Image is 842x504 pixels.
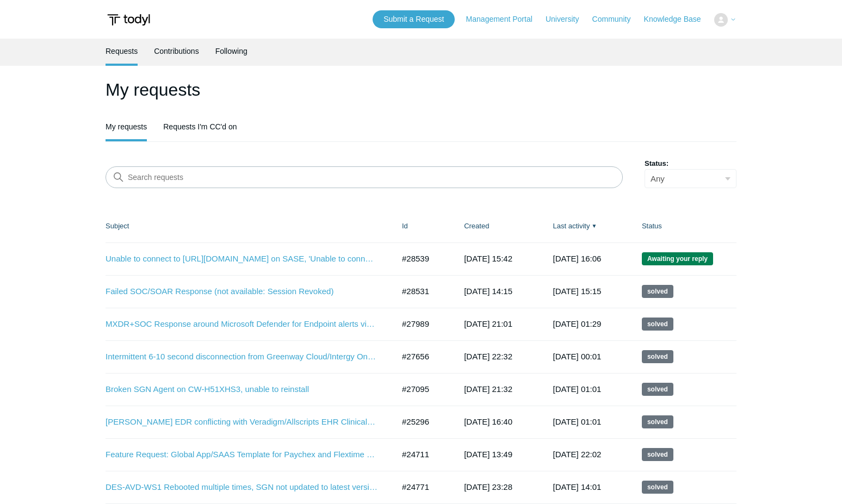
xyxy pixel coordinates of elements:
a: Management Portal [466,14,543,25]
time: 2025-09-30T15:42:15+00:00 [464,254,512,263]
a: Following [215,39,247,64]
h1: My requests [106,77,736,103]
a: Contributions [154,39,199,64]
time: 2025-06-02T22:02:21+00:00 [553,450,602,459]
time: 2025-08-06T21:32:08+00:00 [464,384,512,394]
a: DES-AVD-WS1 Rebooted multiple times, SGN not updated to latest version (5.4.5) [106,481,377,494]
a: My requests [106,114,147,139]
td: #28531 [391,275,453,308]
td: #27989 [391,308,453,340]
a: Requests [106,39,138,64]
td: #27095 [391,373,453,406]
a: Broken SGN Agent on CW-H51XHS3, unable to reinstall [106,383,377,396]
time: 2025-06-04T16:40:13+00:00 [464,417,512,426]
a: Intermittent 6-10 second disconnection from Greenway Cloud/Intergy On Demand (Affecting all devices) [106,351,377,363]
span: This request has been solved [642,481,673,494]
time: 2025-09-08T01:01:52+00:00 [553,384,602,394]
a: [PERSON_NAME] EDR conflicting with Veradigm/Allscripts EHR Clinical Module [106,416,377,428]
a: Requests I'm CC'd on [163,114,237,139]
td: #25296 [391,406,453,438]
input: Search requests [106,166,623,188]
label: Status: [645,158,736,169]
img: Todyl Support Center Help Center home page [106,10,152,30]
th: Id [391,210,453,242]
th: Status [631,210,736,242]
td: #28539 [391,242,453,275]
a: Unable to connect to [URL][DOMAIN_NAME] on SASE, 'Unable to connect to requested resource' [106,253,377,265]
td: #24711 [391,438,453,471]
span: This request has been solved [642,415,673,428]
span: This request has been solved [642,383,673,396]
td: #24771 [391,471,453,503]
a: MXDR+SOC Response around Microsoft Defender for Endpoint alerts via SIEM Integration [106,318,377,331]
time: 2025-09-30T14:15:42+00:00 [464,287,512,296]
time: 2025-07-03T01:01:42+00:00 [553,417,602,426]
span: We are waiting for you to respond [642,252,713,265]
time: 2025-05-06T13:49:41+00:00 [464,450,512,459]
span: This request has been solved [642,285,673,298]
span: ▼ [591,222,597,230]
span: This request has been solved [642,448,673,461]
time: 2025-09-27T00:01:46+00:00 [553,352,602,361]
a: University [546,14,590,25]
span: This request has been solved [642,350,673,363]
td: #27656 [391,340,453,373]
a: Community [592,14,642,25]
time: 2025-08-25T22:32:30+00:00 [464,352,512,361]
time: 2025-09-29T01:29:40+00:00 [553,319,602,328]
th: Subject [106,210,391,242]
time: 2025-09-30T16:06:03+00:00 [553,254,602,263]
a: Failed SOC/SOAR Response (not available: Session Revoked) [106,285,377,298]
a: Feature Request: Global App/SAAS Template for Paychex and Flextime clock-in [106,449,377,461]
time: 2025-05-07T23:28:38+00:00 [464,482,512,491]
a: Submit a Request [373,10,455,28]
a: Last activity▼ [553,222,590,230]
time: 2025-09-30T15:15:48+00:00 [553,287,602,296]
span: This request has been solved [642,318,673,331]
a: Knowledge Base [644,14,712,25]
a: Created [464,222,489,230]
time: 2025-05-28T14:01:51+00:00 [553,482,602,491]
time: 2025-09-08T21:01:50+00:00 [464,319,512,328]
